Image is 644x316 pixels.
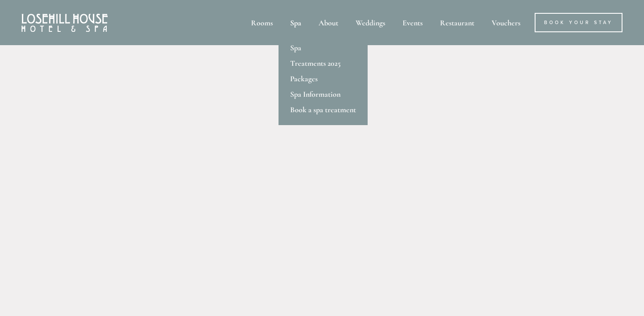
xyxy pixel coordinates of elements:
img: Losehill House [22,14,108,32]
a: Spa [279,40,368,55]
div: Spa [282,13,309,32]
a: Book Your Stay [535,13,622,32]
a: Packages [279,71,368,86]
a: Spa Information [279,86,368,102]
a: Book a spa treatment [279,102,368,117]
div: About [311,13,346,32]
a: Vouchers [484,13,528,32]
a: Treatments 2025 [279,55,368,71]
div: Restaurant [432,13,482,32]
div: Events [395,13,430,32]
div: Weddings [348,13,393,32]
div: Rooms [243,13,281,32]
